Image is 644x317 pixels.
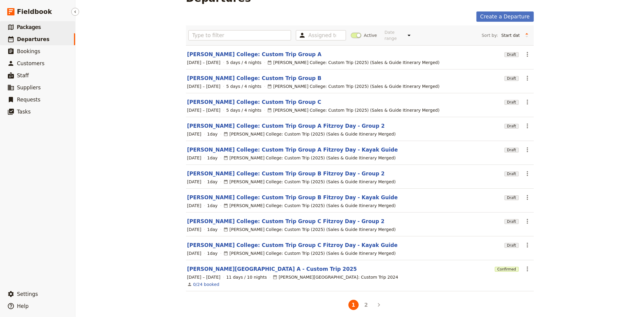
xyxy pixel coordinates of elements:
div: [PERSON_NAME] College: Custom Trip (2025) (Sales & Guide Itinerary Merged) [267,107,440,113]
span: 1 day [207,131,218,137]
input: Type to filter [188,30,291,40]
span: 5 days / 4 nights [226,59,261,66]
span: Draft [505,243,518,248]
a: [PERSON_NAME] College: Custom Trip Group B Fitzroy Day - Group 2 [187,170,385,177]
span: Staff [17,72,29,78]
button: Actions [522,216,533,226]
span: [DATE] [187,203,201,209]
button: Actions [522,73,533,83]
span: [DATE] [187,131,201,137]
span: Draft [505,124,518,129]
span: Packages [17,24,41,30]
button: Actions [522,121,533,131]
span: 1 day [207,203,218,209]
span: Draft [505,52,518,57]
div: [PERSON_NAME] College: Custom Trip (2025) (Sales & Guide Itinerary Merged) [223,250,396,256]
span: 1 day [207,226,218,232]
a: [PERSON_NAME] College: Custom Trip Group A Fitzroy Day - Group 2 [187,122,385,130]
button: Actions [522,49,533,59]
span: 1 day [207,155,218,161]
span: Sort by: [482,32,498,38]
a: [PERSON_NAME] College: Custom Trip Group A Fitzroy Day - Kayak Guide [187,146,398,153]
span: Departures [17,36,50,42]
span: Draft [505,148,518,152]
span: [DATE] – [DATE] [187,59,221,66]
span: [DATE] [187,155,201,161]
span: Draft [505,171,518,176]
span: Active [364,32,377,38]
div: [PERSON_NAME] College: Custom Trip (2025) (Sales & Guide Itinerary Merged) [223,131,396,137]
span: [DATE] [187,226,201,232]
div: [PERSON_NAME] College: Custom Trip (2025) (Sales & Guide Itinerary Merged) [223,203,396,209]
a: [PERSON_NAME] College: Custom Trip Group C Fitzroy Day - Kayak Guide [187,242,398,249]
button: Next [374,300,384,310]
div: [PERSON_NAME] College: Custom Trip (2025) (Sales & Guide Itinerary Merged) [223,155,396,161]
button: Hide menu [71,8,79,16]
input: Assigned to [308,32,336,39]
span: 1 day [207,179,218,185]
div: [PERSON_NAME][GEOGRAPHIC_DATA]: Custom Trip 2024 [273,274,398,280]
span: [DATE] – [DATE] [187,107,221,113]
div: [PERSON_NAME] College: Custom Trip (2025) (Sales & Guide Itinerary Merged) [223,226,396,232]
span: Bookings [17,48,40,54]
span: Customers [17,60,44,66]
button: Actions [522,240,533,250]
ul: Pagination [335,299,385,311]
div: [PERSON_NAME] College: Custom Trip (2025) (Sales & Guide Itinerary Merged) [267,83,440,89]
button: Actions [522,264,533,274]
button: 1 [348,300,359,310]
button: 2 [361,300,371,310]
span: Requests [17,97,40,103]
span: [DATE] [187,250,201,256]
span: Draft [505,219,518,224]
a: [PERSON_NAME] College: Custom Trip Group B [187,75,322,82]
button: Actions [522,145,533,155]
span: Fieldbook [17,7,52,16]
a: View the bookings for this departure [193,281,219,287]
span: [DATE] [187,179,201,185]
span: Settings [17,291,38,297]
a: [PERSON_NAME] College: Custom Trip Group B Fitzroy Day - Kayak Guide [187,194,398,201]
div: [PERSON_NAME] College: Custom Trip (2025) (Sales & Guide Itinerary Merged) [267,59,440,66]
a: [PERSON_NAME] College: Custom Trip Group C [187,98,322,106]
span: Suppliers [17,85,41,91]
button: Actions [522,97,533,107]
span: Draft [505,100,518,105]
span: 5 days / 4 nights [226,83,261,89]
span: Help [17,303,29,309]
div: [PERSON_NAME] College: Custom Trip (2025) (Sales & Guide Itinerary Merged) [223,179,396,185]
a: Create a Departure [476,11,534,22]
a: [PERSON_NAME] College: Custom Trip Group C Fitzroy Day - Group 2 [187,218,385,225]
select: Sort by: [499,31,522,40]
span: [DATE] – [DATE] [187,274,221,280]
span: Draft [505,76,518,81]
a: [PERSON_NAME][GEOGRAPHIC_DATA] A - Custom Trip 2025 [187,265,357,273]
span: Tasks [17,109,31,115]
span: 5 days / 4 nights [226,107,261,113]
span: 1 day [207,250,218,256]
button: Change sort direction [522,31,531,40]
span: Confirmed [495,267,518,272]
span: Draft [505,195,518,200]
span: 11 days / 10 nights [226,274,267,280]
button: Actions [522,192,533,203]
span: [DATE] – [DATE] [187,83,221,89]
button: Actions [522,168,533,179]
a: [PERSON_NAME] College: Custom Trip Group A [187,51,322,58]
